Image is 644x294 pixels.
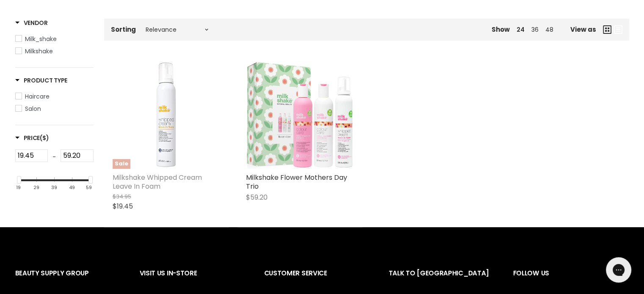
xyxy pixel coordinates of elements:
[51,185,57,190] div: 39
[113,159,130,169] span: Sale
[15,76,68,85] h3: Product Type
[113,192,131,201] span: $34.95
[111,26,136,33] label: Sorting
[545,25,553,34] a: 48
[602,254,636,286] iframe: Gorgias live chat messenger
[69,185,75,190] div: 49
[40,134,49,142] span: ($)
[86,185,92,190] div: 59
[15,134,49,142] h3: Price($)
[570,26,596,33] span: View as
[25,35,57,43] span: Milk_shake
[61,149,94,162] input: Max Price
[25,92,50,101] span: Haircare
[15,149,48,162] input: Min Price
[25,104,41,113] span: Salon
[113,61,221,169] img: Milkshake Whipped Cream Leave In Foam
[15,134,49,142] span: Price
[246,192,268,202] span: $59.20
[15,47,94,56] a: Milkshake
[517,25,525,34] a: 24
[246,61,354,169] img: Milkshake Flower Mothers Day Trio
[246,173,347,191] a: Milkshake Flower Mothers Day Trio
[531,25,539,34] a: 36
[113,61,221,169] a: Milkshake Whipped Cream Leave In FoamSale
[15,34,94,44] a: Milk_shake
[492,25,510,34] span: Show
[15,19,48,27] h3: Vendor
[25,47,53,55] span: Milkshake
[33,185,39,190] div: 29
[48,149,61,165] div: -
[16,185,21,190] div: 19
[15,92,94,101] a: Haircare
[113,173,202,191] a: Milkshake Whipped Cream Leave In Foam
[113,201,133,211] span: $19.45
[15,104,94,113] a: Salon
